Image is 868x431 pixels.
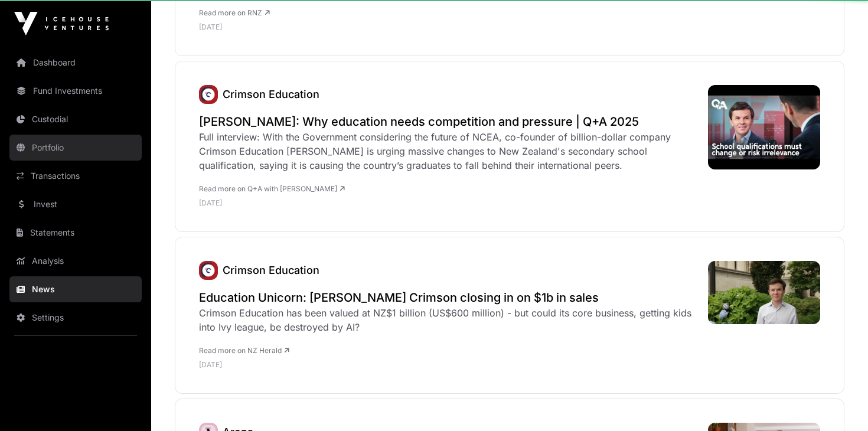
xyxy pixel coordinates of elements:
a: Read more on NZ Herald [199,346,289,355]
div: Full interview: With the Government considering the future of NCEA, co-founder of billion-dollar ... [199,130,696,172]
img: unnamed.jpg [199,85,218,104]
p: [DATE] [199,360,696,370]
a: Crimson Education [199,261,218,280]
a: Invest [9,191,142,217]
a: Portfolio [9,135,142,161]
img: unnamed.jpg [199,261,218,280]
a: Read more on RNZ [199,8,270,17]
a: News [9,276,142,302]
img: Icehouse Ventures Logo [14,12,109,35]
img: WIJ3H7SEEVEHPDFAKSUCV7O3DI.jpg [708,261,820,324]
p: [DATE] [199,22,696,32]
a: Settings [9,305,142,331]
p: [DATE] [199,198,696,208]
div: Crimson Education has been valued at NZ$1 billion (US$600 million) - but could its core business,... [199,306,696,334]
a: Custodial [9,106,142,132]
img: hqdefault.jpg [708,85,820,169]
a: Fund Investments [9,78,142,104]
a: Crimson Education [199,85,218,104]
a: Crimson Education [223,264,319,276]
a: [PERSON_NAME]: Why education needs competition and pressure | Q+A 2025 [199,113,696,130]
a: Transactions [9,163,142,189]
a: Read more on Q+A with [PERSON_NAME] [199,184,345,193]
a: Crimson Education [223,88,319,100]
iframe: Chat Widget [809,374,868,431]
a: Analysis [9,248,142,274]
a: Statements [9,220,142,246]
a: Education Unicorn: [PERSON_NAME] Crimson closing in on $1b in sales [199,289,696,306]
a: Dashboard [9,50,142,76]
